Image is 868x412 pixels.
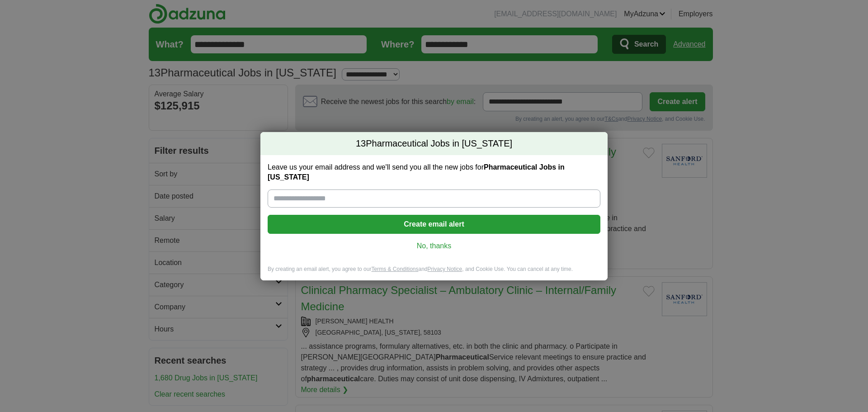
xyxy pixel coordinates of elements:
[275,241,593,251] a: No, thanks
[260,265,608,280] div: By creating an email alert, you agree to our and , and Cookie Use. You can cancel at any time.
[371,266,418,272] a: Terms & Conditions
[268,162,600,182] label: Leave us your email address and we'll send you all the new jobs for
[428,266,462,272] a: Privacy Notice
[260,132,608,156] h2: Pharmaceutical Jobs in [US_STATE]
[268,215,600,234] button: Create email alert
[356,137,366,150] span: 13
